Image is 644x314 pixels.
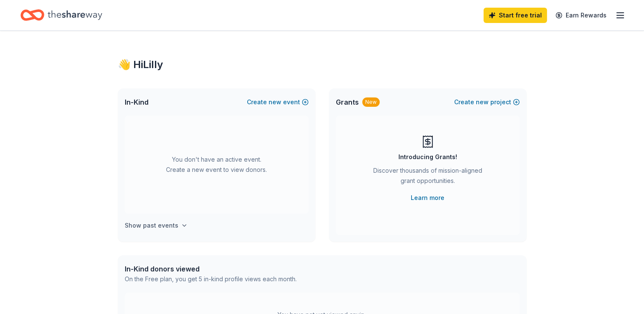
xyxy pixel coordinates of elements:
div: On the Free plan, you get 5 in-kind profile views each month. [125,274,297,284]
div: Introducing Grants! [398,152,457,162]
a: Learn more [411,193,444,203]
div: Discover thousands of mission-aligned grant opportunities. [370,166,486,189]
button: Createnewproject [454,97,520,107]
span: new [269,97,281,107]
div: In-Kind donors viewed [125,264,297,274]
span: Grants [336,97,359,107]
div: New [362,97,380,107]
button: Show past events [125,220,188,231]
span: In-Kind [125,97,149,107]
div: You don't have an active event. Create a new event to view donors. [125,116,309,214]
span: new [476,97,489,107]
a: Start free trial [484,8,547,23]
a: Home [20,5,102,25]
div: 👋 Hi Lilly [118,58,527,71]
button: Createnewevent [247,97,309,107]
h4: Show past events [125,220,178,231]
a: Earn Rewards [550,8,612,23]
